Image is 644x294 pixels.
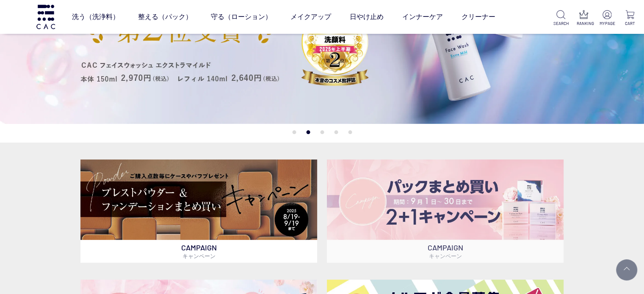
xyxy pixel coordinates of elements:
[350,5,384,29] a: 日やけ止め
[327,240,564,263] p: CAMPAIGN
[428,253,462,259] span: キャンペーン
[462,5,495,29] a: クリーナー
[622,10,637,27] a: CART
[327,159,564,263] a: パックキャンペーン2+1 パックキャンペーン2+1 CAMPAIGNキャンペーン
[72,5,119,29] a: 洗う（洗浄料）
[306,130,310,134] button: 2 of 5
[600,10,614,27] a: MYPAGE
[402,5,443,29] a: インナーケア
[334,130,338,134] button: 4 of 5
[292,130,296,134] button: 1 of 5
[138,5,192,29] a: 整える（パック）
[80,159,317,240] img: ベースメイクキャンペーン
[211,5,272,29] a: 守る（ローション）
[622,20,637,27] p: CART
[290,5,331,29] a: メイクアップ
[320,130,324,134] button: 3 of 5
[35,5,56,29] img: logo
[80,159,317,263] a: ベースメイクキャンペーン ベースメイクキャンペーン CAMPAIGNキャンペーン
[80,240,317,263] p: CAMPAIGN
[600,20,614,27] p: MYPAGE
[553,10,568,27] a: SEARCH
[553,20,568,27] p: SEARCH
[348,130,352,134] button: 5 of 5
[577,20,591,27] p: RANKING
[327,159,564,240] img: パックキャンペーン2+1
[577,10,591,27] a: RANKING
[182,253,216,259] span: キャンペーン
